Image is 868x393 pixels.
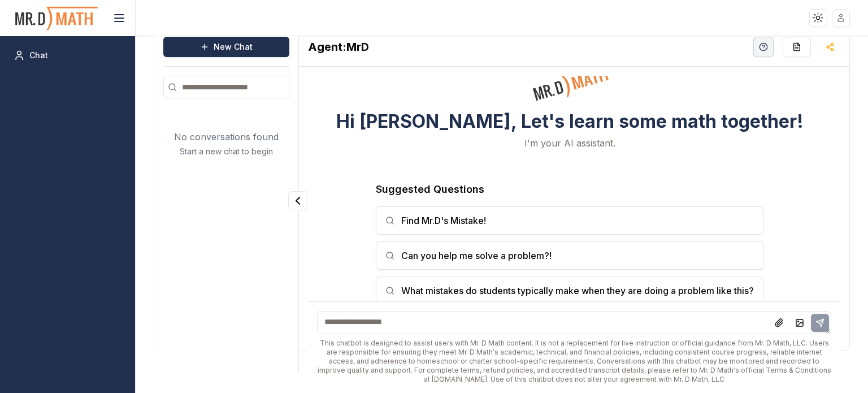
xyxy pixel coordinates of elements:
[163,37,289,57] button: New Chat
[376,206,763,235] button: Find Mr.D's Mistake!
[783,37,811,57] button: Fill Questions
[376,241,763,270] button: Can you help me solve a problem?!
[288,191,307,210] button: Collapse panel
[753,37,774,57] button: Help Videos
[524,136,615,150] p: I'm your AI assistant.
[9,45,126,66] a: Chat
[336,111,804,132] h3: Hi [PERSON_NAME], Let's learn some math together!
[180,146,273,157] p: Start a new chat to begin
[308,39,369,55] h2: MrD
[833,10,849,26] img: placeholder-user.jpg
[376,277,763,305] button: What mistakes do students typically make when they are doing a problem like this?
[376,182,763,197] h3: Suggested Questions
[29,50,48,61] span: Chat
[317,339,831,384] div: This chatbot is designed to assist users with Mr. D Math content. It is not a replacement for liv...
[174,130,279,144] p: No conversations found
[14,3,99,33] img: PromptOwl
